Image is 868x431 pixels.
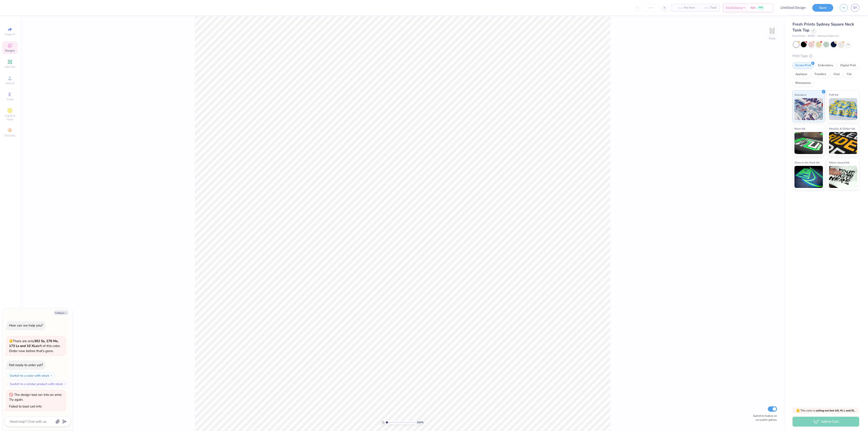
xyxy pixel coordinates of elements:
[9,392,62,402] div: The design tool ran into an error. Try again.
[5,134,15,137] span: Decorate
[642,4,659,12] input: – –
[837,62,859,69] div: Digital Print
[7,98,13,101] span: Greek
[851,4,859,12] a: SY
[829,92,838,97] span: Puff Ink
[9,339,13,343] span: 🫣
[853,5,857,10] span: SY
[5,49,15,52] span: Designs
[829,160,849,165] span: Water based Ink
[811,71,829,78] div: Transfers
[9,339,60,353] span: There are only left of this color. Order now before that's gone.
[751,414,777,422] label: Submit to feature on our public gallery.
[794,126,805,131] span: Neon Ink
[5,33,15,36] span: Image AI
[829,126,855,131] span: Metallic & Glitter Ink
[64,383,66,385] img: Switch to a similar product with stock
[792,22,854,33] span: Fresh Prints Sydney Square Neck Tank Top
[6,81,14,85] span: Upload
[815,62,836,69] div: Embroidery
[794,132,823,154] img: Neon Ink
[829,132,857,154] img: Metallic & Glitter Ink
[750,6,756,10] span: N/A
[9,323,43,328] div: How can we help you?
[792,62,814,69] div: Screen Print
[684,6,695,10] span: Per Item
[2,114,18,121] span: Clipart & logos
[817,34,839,38] span: Minimum Order: 12 +
[792,53,859,59] div: Print Type
[812,4,833,12] button: Save
[794,160,820,165] span: Glow in the Dark Ink
[758,6,763,9] span: FREE
[808,34,815,38] span: # FP82
[726,6,742,10] span: Est. Delivery
[792,34,805,38] span: Fresh Prints
[794,98,823,120] img: Standard
[700,6,709,10] span: – –
[54,310,68,315] button: Collapse
[830,71,843,78] div: Vinyl
[768,26,776,34] img: Front
[792,71,810,78] div: Applique
[7,380,69,387] button: Switch to a similar product with stock
[794,166,823,188] img: Glow in the Dark Ink
[5,65,15,69] span: Add Text
[796,409,800,413] span: 🫣
[50,374,53,377] img: Switch to a color with stock
[710,6,717,10] span: Total
[7,372,55,379] button: Switch to a color with stock
[417,420,424,424] span: 100 %
[844,71,854,78] div: Foil
[829,98,857,120] img: Puff Ink
[829,166,857,188] img: Water based Ink
[796,409,855,413] span: This color is .
[794,92,806,97] span: Standard
[769,37,775,40] div: Front
[9,404,42,409] div: Failed to load cart info
[792,80,814,86] div: Rhinestones
[9,363,43,367] div: Not ready to order yet?
[777,3,809,12] input: Untitled Design
[674,6,683,10] span: – –
[816,409,855,412] strong: selling out fast in S, M, L and XL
